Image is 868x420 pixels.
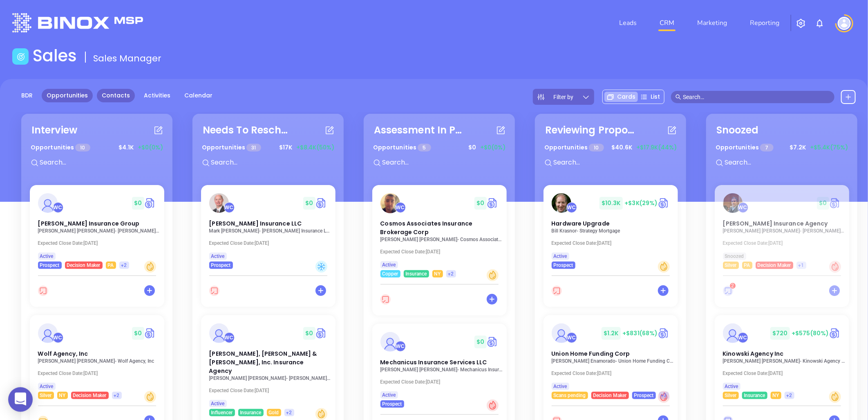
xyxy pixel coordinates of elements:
[30,185,164,269] a: profileWalter Contreras$0Circle dollar[PERSON_NAME] Insurance Group[PERSON_NAME] [PERSON_NAME]- [...
[144,197,156,209] img: Quote
[738,332,748,343] div: Walter Contreras
[725,382,738,391] span: Active
[838,17,851,30] img: user
[179,89,217,102] a: Calendar
[53,332,63,343] div: Walter Contreras
[33,46,77,65] h1: Sales
[787,141,808,154] span: $ 7.2K
[600,197,623,210] span: $ 10.3K
[209,219,302,228] span: Reilly Insurance LLC
[138,143,163,152] span: +$0 (0%)
[723,358,846,364] p: Craig Wilson - Kinowski Agency Inc
[38,323,58,343] img: Wolf Agency, Inc
[374,123,464,138] div: Assessment In Progress
[373,140,431,155] p: Opportunities
[738,202,748,213] div: Walter Contreras
[716,140,774,155] p: Opportunities
[209,375,332,381] p: Adam S. Zogby - Scalzo, Zogby & Wittig, Inc. Insurance Agency
[144,327,156,339] img: Quote
[723,228,846,234] p: Paul Meagher - Meagher Insurance Agency
[602,327,621,340] span: $ 1.2K
[731,283,734,289] span: 2
[623,329,658,337] span: +$831 (68%)
[676,94,681,100] span: search
[380,249,503,255] p: Expected Close Date: [DATE]
[604,92,638,102] div: Cards
[395,341,406,352] div: Walter Contreras
[315,261,327,273] div: Cold
[683,93,830,102] input: Search…
[209,193,229,213] img: Reilly Insurance LLC
[315,408,327,420] div: Warm
[224,332,235,343] div: Walter Contreras
[658,327,670,339] a: Quote
[240,408,262,417] span: Insurance
[829,327,841,339] a: Quote
[566,332,577,343] div: Walter Contreras
[589,144,604,151] span: 10
[474,197,486,210] span: $ 0
[609,141,634,154] span: $ 40.6K
[487,336,499,348] img: Quote
[552,350,630,358] span: Union Home Funding Corp
[315,327,327,339] img: Quote
[545,123,635,138] div: Reviewing Proposal
[715,315,849,399] a: profileWalter Contreras$720+$575(80%)Circle dollarKinowski Agency Inc[PERSON_NAME] [PERSON_NAME]-...
[40,252,54,261] span: Active
[792,329,829,337] span: +$575 (80%)
[315,197,327,209] img: Quote
[380,219,473,236] span: Cosmos Associates Insurance Brokerage Corp
[144,391,156,403] div: Warm
[829,197,841,209] a: Quote
[715,185,849,269] a: profileWalter Contreras$0Circle dollar[PERSON_NAME] Insurance Agency[PERSON_NAME] [PERSON_NAME]- ...
[658,391,670,403] div: Hot
[246,144,261,151] span: 31
[593,391,627,400] span: Decision Maker
[658,261,670,273] div: Warm
[552,193,571,213] img: Hardware Upgrade
[209,240,332,246] p: Expected Close Date: [DATE]
[716,123,759,138] div: Snoozed
[97,89,135,102] a: Contacts
[625,199,658,207] span: +$3K (29%)
[31,140,90,155] p: Opportunities
[552,219,610,228] span: Hardware Upgrade
[286,408,292,417] span: +2
[760,144,773,151] span: 7
[552,358,674,364] p: Juan Enamorado - Union Home Funding Corp
[30,315,164,399] a: profileWalter Contreras$0Circle dollarWolf Agency, Inc[PERSON_NAME] [PERSON_NAME]- Wolf Agency, I...
[12,13,143,32] img: logo
[40,261,60,270] span: Prospect
[487,197,499,209] a: Quote
[448,269,454,278] span: +2
[381,157,504,168] input: Search...
[487,400,499,411] div: Hot
[758,261,791,270] span: Decision Maker
[114,391,120,400] span: +2
[636,143,677,152] span: +$17.9K (44%)
[724,157,846,168] input: Search...
[466,141,478,154] span: $ 0
[269,408,279,417] span: Gold
[53,202,63,213] div: Walter Contreras
[383,400,402,409] span: Prospect
[67,261,101,270] span: Decision Maker
[38,219,140,228] span: Anderson Insurance Group
[116,141,136,154] span: $ 4.1K
[121,261,127,270] span: +2
[829,391,841,403] div: Warm
[694,15,730,31] a: Marketing
[211,252,225,261] span: Active
[380,237,503,242] p: John R Papazoglou - Cosmos Associates Insurance Brokerage Corp
[553,157,675,168] input: Search...
[747,15,783,31] a: Reporting
[380,367,503,373] p: David Schonbrun - Mechanicus Insurance Services LLC
[817,197,829,210] span: $ 0
[634,391,654,400] span: Prospect
[656,15,678,31] a: CRM
[40,391,52,400] span: Silver
[211,408,233,417] span: Influencer
[744,261,750,270] span: PA
[770,327,790,340] span: $ 720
